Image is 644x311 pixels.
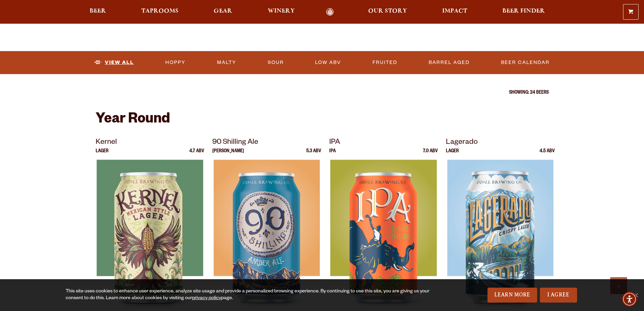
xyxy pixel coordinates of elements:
[90,8,106,14] span: Beer
[96,112,549,128] h2: Year Round
[540,288,577,303] a: I Agree
[498,55,552,70] a: Beer Calendar
[268,8,295,14] span: Winery
[192,296,221,301] a: privacy policy
[265,55,287,70] a: Sour
[329,149,336,160] p: IPA
[209,8,237,16] a: Gear
[212,149,244,160] p: [PERSON_NAME]
[540,149,555,160] p: 4.5 ABV
[370,55,400,70] a: Fruited
[306,149,321,160] p: 5.3 ABV
[163,55,188,70] a: Hoppy
[312,55,344,70] a: Low ABV
[96,137,205,149] p: Kernel
[502,8,545,14] span: Beer Finder
[438,8,472,16] a: Impact
[610,277,627,294] a: Scroll to top
[446,137,555,149] p: Lagerado
[622,292,637,307] div: Accessibility Menu
[92,55,137,70] a: View All
[364,8,411,16] a: Our Story
[214,8,232,14] span: Gear
[498,8,549,16] a: Beer Finder
[212,137,321,149] p: 90 Shilling Ale
[96,149,109,160] p: Lager
[423,149,438,160] p: 7.0 ABV
[189,149,204,160] p: 4.7 ABV
[137,8,183,16] a: Taprooms
[66,288,432,302] div: This site uses cookies to enhance user experience, analyze site usage and provide a personalized ...
[96,90,549,96] p: Showing: 24 Beers
[368,8,407,14] span: Our Story
[329,137,438,149] p: IPA
[263,8,299,16] a: Winery
[141,8,178,14] span: Taprooms
[426,55,472,70] a: Barrel Aged
[446,149,459,160] p: Lager
[214,55,239,70] a: Malty
[442,8,467,14] span: Impact
[317,8,343,16] a: Odell Home
[85,8,111,16] a: Beer
[487,288,537,303] a: Learn More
